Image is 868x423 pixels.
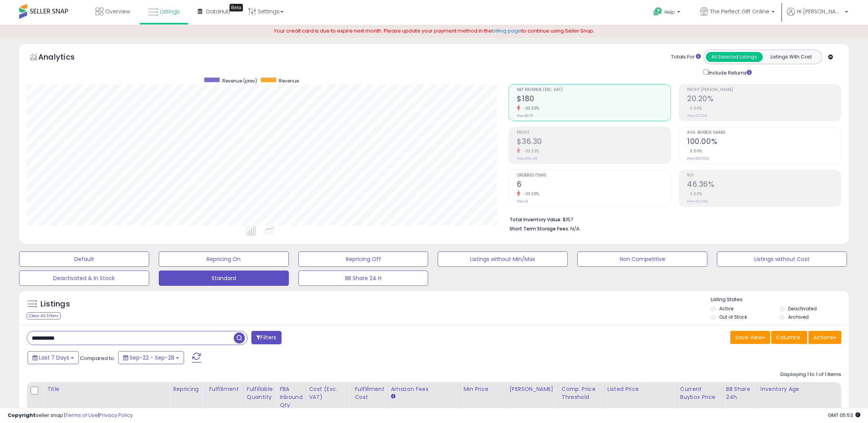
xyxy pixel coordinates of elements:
button: Columns [771,331,807,344]
small: -33.33% [520,148,539,154]
button: Sep-22 - Sep-28 [118,351,184,364]
small: Prev: 100.00% [687,156,709,161]
small: Prev: 46.36% [687,199,708,204]
a: Privacy Policy [99,412,133,419]
b: Total Inventory Value: [510,216,562,223]
li: $157 [510,214,835,224]
small: Amazon Fees. [391,393,396,400]
span: Ordered Items [517,173,671,178]
span: Profit [PERSON_NAME] [687,88,841,92]
button: Standard [159,271,289,286]
span: DataHub [206,8,230,15]
div: Include Returns [698,68,761,77]
small: 0.00% [687,148,702,154]
button: Repricing Off [298,251,428,267]
div: Cost (Exc. VAT) [309,385,349,401]
span: Revenue [279,78,299,84]
div: Fulfillment [209,385,240,393]
p: Listing States: [711,296,849,303]
div: Clear All Filters [27,312,61,319]
div: seller snap | | [8,412,133,419]
small: -33.33% [520,105,539,111]
small: Prev: $54.45 [517,156,537,161]
label: Deactivated [788,305,817,312]
div: Listed Price [607,385,674,393]
span: Your credit card is due to expire next month. Please update your payment method in the to continu... [274,27,594,34]
div: Inventory Age [761,385,848,393]
div: BB Share 24h. [726,385,754,401]
small: Prev: 9 [517,199,528,204]
span: 2025-10-7 05:53 GMT [828,412,860,419]
span: Listings [160,8,180,15]
div: Displaying 1 to 1 of 1 items [780,371,841,378]
button: Filters [251,331,281,344]
div: Title [47,385,166,393]
h2: 46.36% [687,180,841,190]
a: Hi [PERSON_NAME] [787,8,848,25]
small: Prev: 20.20% [687,113,707,118]
div: [PERSON_NAME] [510,385,555,393]
h2: 6 [517,180,671,190]
button: Actions [808,331,841,344]
span: ROI [687,173,841,178]
span: Help [664,9,675,15]
span: Compared to: [80,355,115,362]
div: Totals For [671,53,701,61]
label: Active [719,305,733,312]
span: Last 7 Days [39,354,69,361]
h2: 20.20% [687,94,841,105]
div: Comp. Price Threshold [562,385,601,401]
div: Fulfillment Cost [355,385,384,401]
h2: $36.30 [517,137,671,147]
h2: 100.00% [687,137,841,147]
div: Fulfillable Quantity [247,385,273,401]
span: Profit [517,131,671,135]
button: Non Competitive [577,251,707,267]
button: Save View [730,331,770,344]
a: Terms of Use [65,412,98,419]
div: Amazon Fees [391,385,457,393]
span: Overview [105,8,130,15]
span: Columns [776,334,800,341]
label: Archived [788,314,809,320]
button: Default [19,251,149,267]
button: All Selected Listings [706,52,763,62]
div: Min Price [464,385,503,393]
small: -33.33% [520,191,539,197]
span: Hi [PERSON_NAME] [797,8,843,15]
small: Prev: $270 [517,113,533,118]
span: Revenue (prev) [222,78,257,84]
button: Last 7 Days [28,351,79,364]
a: billing page [492,27,521,34]
button: Listings With Cost [762,52,819,62]
small: 0.00% [687,191,702,197]
small: 0.00% [687,105,702,111]
i: Get Help [653,7,663,16]
strong: Copyright [8,412,36,419]
span: Avg. Buybox Share [687,131,841,135]
button: Listings without Cost [717,251,847,267]
span: Sep-22 - Sep-28 [130,354,174,361]
button: Deactivated & In Stock [19,271,149,286]
label: Out of Stock [719,314,747,320]
b: Short Term Storage Fees: [510,225,569,232]
div: Current Buybox Price [680,385,720,401]
span: The Perfect Gift Online [710,8,769,15]
div: FBA inbound Qty [280,385,303,409]
div: Repricing [173,385,203,393]
button: Listings without Min/Max [438,251,568,267]
span: N/A [570,225,580,232]
a: Help [647,1,688,25]
h2: $180 [517,94,671,105]
div: Tooltip anchor [230,4,243,11]
span: Net Revenue (Exc. VAT) [517,88,671,92]
h5: Analytics [38,52,90,64]
h5: Listings [41,299,70,310]
button: Repricing On [159,251,289,267]
button: BB Share 24 H [298,271,428,286]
